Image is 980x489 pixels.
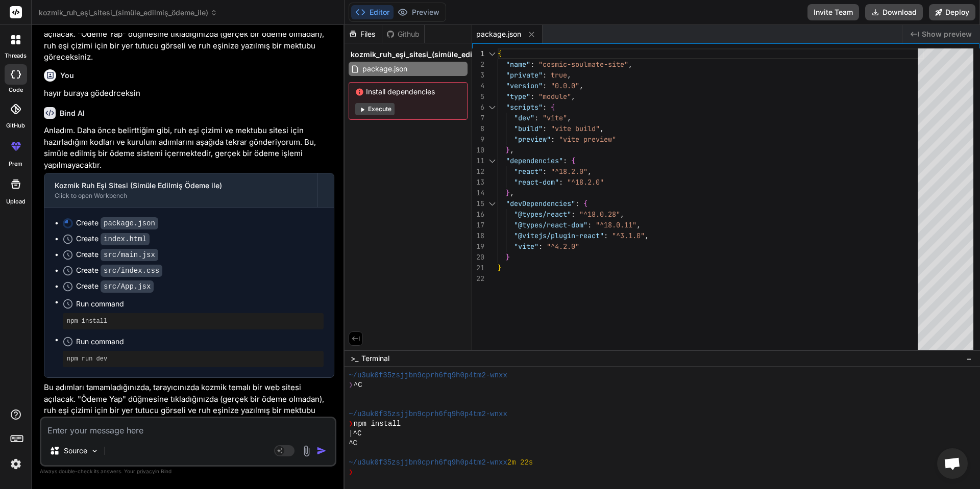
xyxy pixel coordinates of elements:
span: : [587,220,592,229]
span: : [604,231,608,240]
span: Install dependencies [355,87,461,97]
span: 2m 22s [507,458,533,468]
span: "private" [506,70,543,80]
img: settings [7,455,24,473]
code: index.html [101,233,150,245]
span: npm install [354,419,401,429]
span: "preview" [514,135,551,144]
span: "^18.2.0" [567,177,604,187]
button: Download [865,4,923,20]
span: } [506,252,510,262]
div: 12 [472,166,484,177]
span: Terminal [361,353,389,364]
span: : [543,167,547,176]
span: ❯ [349,419,354,429]
div: 8 [472,123,484,134]
span: "devDependencies" [506,199,575,208]
span: , [571,92,575,101]
div: Create [76,281,154,292]
span: "module" [538,92,571,101]
span: , [510,188,514,197]
code: package.json [101,217,158,229]
label: code [9,86,23,94]
div: Click to open Workbench [55,192,307,200]
span: ❯ [349,468,354,477]
span: "@types/react-dom" [514,220,587,229]
span: , [628,60,632,69]
button: Preview [394,5,444,19]
span: : [538,242,543,251]
span: "^18.2.0" [551,167,587,176]
div: 22 [472,273,484,284]
span: , [567,113,571,122]
span: privacy [137,468,155,474]
h6: You [60,70,74,81]
span: ~/u3uk0f35zsjjbn9cprh6fq9h0p4tm2-wnxx [349,371,507,380]
div: 1 [472,48,484,59]
span: : [543,81,547,90]
button: Editor [351,5,394,19]
span: |^C [349,429,361,439]
div: Click to collapse the range. [485,198,499,209]
div: 10 [472,145,484,156]
span: ❯ [349,380,354,390]
div: 16 [472,209,484,220]
code: src/App.jsx [101,280,154,293]
span: "^3.1.0" [612,231,645,240]
span: "vite" [514,242,538,251]
div: 21 [472,263,484,273]
span: kozmik_ruh_eşi_sitesi_(simüle_edilmiş_ödeme_ile) [39,8,217,18]
span: } [506,188,510,197]
span: "scripts" [506,102,543,112]
span: , [510,145,514,155]
span: , [620,210,624,219]
div: Click to collapse the range. [485,156,499,166]
span: , [645,231,649,240]
span: "dependencies" [506,156,563,165]
button: Invite Team [807,4,859,20]
code: src/index.css [101,265,162,277]
div: 19 [472,241,484,252]
label: GitHub [6,121,25,130]
div: Kozmik Ruh Eşi Sitesi (Simüle Edilmiş Ödeme ile) [55,181,307,191]
p: Bu adımları tamamladığınızda, tarayıcınızda kozmik temalı bir web sitesi açılacak. "Ödeme Yap" dü... [44,382,334,428]
span: ^C [349,439,357,448]
p: Bu adımları tamamladığınızda, tarayıcınızda kozmik temalı bir web sitesi açılacak. "Ödeme Yap" dü... [44,17,334,63]
div: Create [76,218,158,228]
div: 2 [472,59,484,70]
span: "dev" [514,113,534,122]
span: "vite preview" [559,135,616,144]
span: kozmik_ruh_eşi_sitesi_(simüle_edilmiş_ödeme_ile) [351,49,529,60]
div: 15 [472,198,484,209]
div: 7 [472,113,484,123]
span: : [543,102,547,112]
span: ^C [354,380,362,390]
span: ~/u3uk0f35zsjjbn9cprh6fq9h0p4tm2-wnxx [349,458,507,468]
button: Kozmik Ruh Eşi Sitesi (Simüle Edilmiş Ödeme ile)Click to open Workbench [44,173,317,207]
div: Click to collapse the range. [485,102,499,113]
div: 13 [472,177,484,188]
div: 14 [472,188,484,198]
label: threads [5,52,27,60]
span: package.json [361,63,408,75]
span: Run command [76,337,324,347]
div: 5 [472,91,484,102]
span: "react" [514,167,543,176]
span: true [551,70,567,80]
div: Create [76,265,162,276]
span: "vite build" [551,124,600,133]
span: : [534,113,538,122]
div: 6 [472,102,484,113]
span: , [579,81,583,90]
span: Run command [76,299,324,309]
span: : [563,156,567,165]
span: : [543,124,547,133]
span: } [506,145,510,155]
div: 18 [472,230,484,241]
span: "name" [506,60,530,69]
code: src/main.jsx [101,249,158,261]
span: { [571,156,575,165]
p: Source [64,446,87,456]
div: 17 [472,220,484,230]
span: { [583,199,587,208]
